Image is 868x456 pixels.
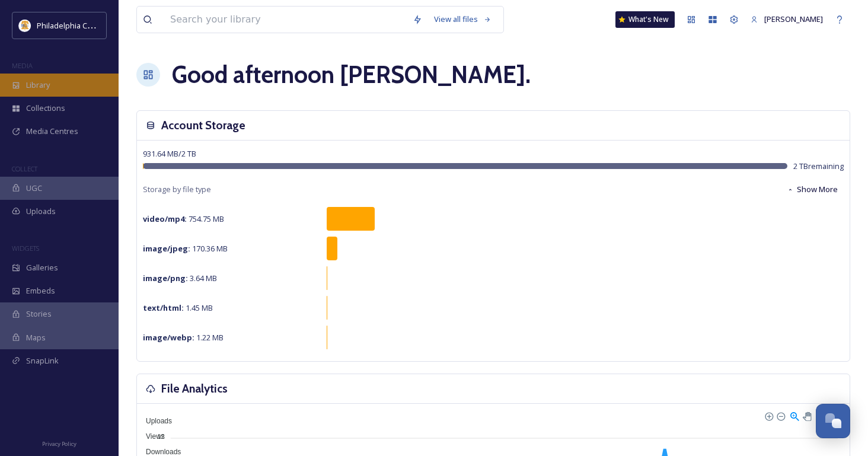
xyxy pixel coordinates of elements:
span: Stories [26,308,52,320]
div: Panning [803,412,810,419]
button: Show More [781,178,844,201]
span: [PERSON_NAME] [764,14,823,24]
h3: File Analytics [161,380,228,397]
input: Search your library [164,7,407,33]
strong: image/webp : [143,332,194,343]
span: Collections [26,103,65,114]
span: WIDGETS [12,244,39,253]
span: UGC [26,183,42,194]
a: View all files [428,8,497,31]
img: download.jpeg [19,20,31,31]
div: Selection Zoom [789,410,799,420]
span: Media Centres [26,126,78,137]
a: What's New [615,11,675,28]
a: [PERSON_NAME] [745,8,829,31]
strong: image/png : [143,273,188,283]
span: 3.64 MB [143,273,217,283]
span: Privacy Policy [42,440,76,448]
span: Downloads [137,448,181,456]
span: Uploads [26,206,56,217]
span: 2 TB remaining [793,161,844,172]
div: Zoom In [764,412,773,420]
span: Uploads [137,417,172,425]
a: Privacy Policy [42,436,76,450]
div: Zoom Out [776,412,784,420]
span: Maps [26,332,46,343]
span: COLLECT [12,164,37,173]
h3: Account Storage [161,117,245,134]
h1: Good afternoon [PERSON_NAME] . [172,57,531,93]
span: 1.45 MB [143,302,213,313]
span: Embeds [26,285,55,296]
strong: video/mp4 : [143,213,187,224]
span: 754.75 MB [143,213,224,224]
span: Galleries [26,262,58,273]
span: 931.64 MB / 2 TB [143,148,196,159]
span: MEDIA [12,61,33,70]
span: SnapLink [26,355,59,366]
tspan: 12 [157,433,164,440]
span: 170.36 MB [143,243,228,254]
strong: text/html : [143,302,184,313]
span: Storage by file type [143,184,211,195]
span: Library [26,79,50,91]
span: 1.22 MB [143,332,224,343]
span: Views [137,432,165,441]
button: Open Chat [816,404,850,438]
strong: image/jpeg : [143,243,190,254]
span: Philadelphia Convention & Visitors Bureau [37,20,187,31]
